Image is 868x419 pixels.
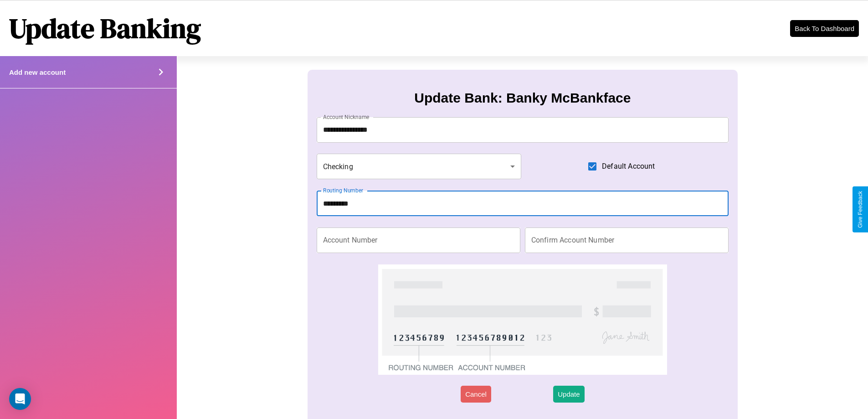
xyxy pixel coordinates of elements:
div: Open Intercom Messenger [9,388,31,410]
label: Account Nickname [323,113,370,121]
h3: Update Bank: Banky McBankface [414,90,631,106]
span: Default Account [602,161,655,172]
button: Update [553,386,584,403]
button: Back To Dashboard [790,20,859,37]
h4: Add new account [9,68,66,76]
div: Give Feedback [857,191,863,228]
h1: Update Banking [9,10,201,47]
img: check [378,264,667,375]
label: Routing Number [323,186,363,194]
button: Cancel [461,386,491,403]
div: Checking [317,154,522,179]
